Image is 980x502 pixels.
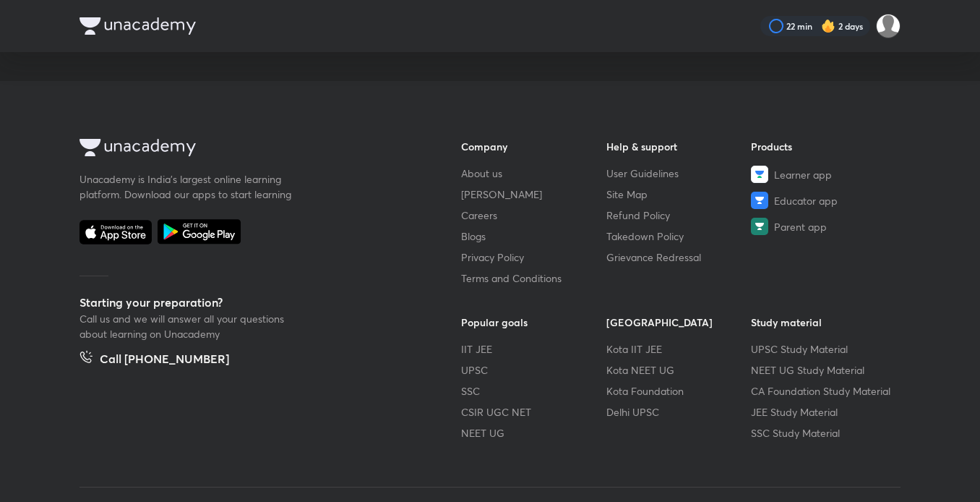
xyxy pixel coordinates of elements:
a: SSC Study Material [751,425,896,441]
img: streak [821,19,835,33]
a: IIT JEE [461,341,606,357]
a: Educator app [751,192,896,209]
a: User Guidelines [606,166,752,181]
span: Careers [461,208,497,223]
a: Call [PHONE_NUMBER] [79,350,229,370]
img: Parent app [751,218,768,235]
a: Site Map [606,187,752,202]
p: Unacademy is India’s largest online learning platform. Download our apps to start learning [79,171,296,202]
a: Kota IIT JEE [606,341,752,357]
span: Learner app [774,167,832,182]
h6: Products [751,139,896,154]
a: Blogs [461,229,606,244]
p: Call us and we will answer all your questions about learning on Unacademy [79,311,296,341]
a: Kota NEET UG [606,362,752,378]
h6: [GEOGRAPHIC_DATA] [606,315,752,330]
a: Takedown Policy [606,229,752,244]
a: Grievance Redressal [606,250,752,265]
h5: Starting your preparation? [79,294,415,311]
a: Careers [461,208,606,223]
img: Educator app [751,192,768,209]
a: Parent app [751,218,896,235]
a: Refund Policy [606,208,752,223]
img: Juhi Yaduwanshi [876,14,901,38]
a: NEET UG Study Material [751,362,896,378]
img: Company Logo [79,17,196,35]
h6: Study material [751,315,896,330]
a: CA Foundation Study Material [751,383,896,399]
img: Company Logo [79,139,196,156]
a: Kota Foundation [606,383,752,399]
h5: Call [PHONE_NUMBER] [100,350,229,370]
a: NEET UG [461,425,606,441]
a: Privacy Policy [461,250,606,265]
a: Company Logo [79,139,415,160]
a: SSC [461,383,606,399]
a: CSIR UGC NET [461,404,606,420]
a: UPSC Study Material [751,341,896,357]
a: Delhi UPSC [606,404,752,420]
a: [PERSON_NAME] [461,187,606,202]
span: Parent app [774,219,827,234]
a: UPSC [461,362,606,378]
a: JEE Study Material [751,404,896,420]
h6: Popular goals [461,315,606,330]
span: Educator app [774,193,838,208]
a: Learner app [751,166,896,183]
img: Learner app [751,166,768,183]
h6: Help & support [606,139,752,154]
a: About us [461,166,606,181]
a: Terms and Conditions [461,271,606,286]
h6: Company [461,139,606,154]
